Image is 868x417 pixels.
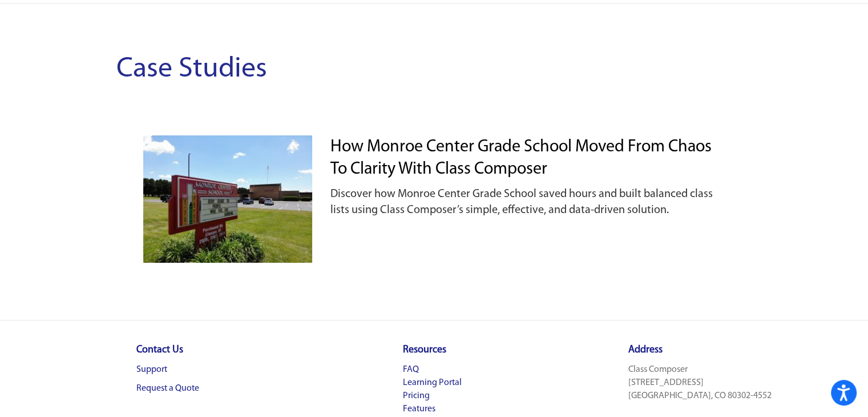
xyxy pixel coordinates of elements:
a: Learning Portal [402,378,461,387]
a: Pricing [402,391,429,400]
a: Request a Quote [136,384,199,393]
a: Features [402,404,435,414]
a: How Monroe Center Grade School Moved from Chaos to Clarity with Class Composer [330,138,711,178]
h4: Address [628,343,772,358]
h4: Resources [402,343,465,358]
p: Class Composer [STREET_ADDRESS] [GEOGRAPHIC_DATA], CO 80302-4552 [628,363,772,403]
a: Support [136,365,167,374]
a: FAQ [402,365,418,374]
h4: Contact Us [136,343,199,358]
p: Discover how Monroe Center Grade School saved hours and built balanced class lists using Class Co... [330,186,724,218]
h1: Case Studies [116,50,752,90]
img: Monroe Center School [143,135,313,263]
